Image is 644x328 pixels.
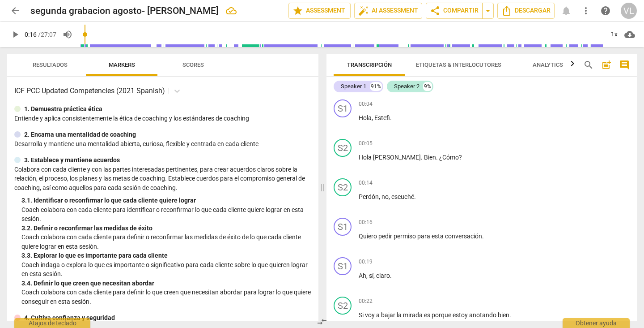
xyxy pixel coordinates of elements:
[621,3,637,19] button: VL
[21,260,311,279] p: Coach indaga o explora lo que es importante o significativo para cada cliente sobre lo que quiere...
[24,155,120,165] p: 3. Establece y mantiene acuerdos
[334,139,352,157] div: Cambiar un interlocutor
[109,61,135,68] span: Markers
[62,29,73,40] span: volume_up
[394,233,417,240] span: permiso
[14,165,311,193] p: Colabora con cada cliente y con las partes interesadas pertinentes, para crear acuerdos claros so...
[389,193,391,200] span: ,
[10,5,21,16] span: arrow_back
[358,5,369,16] span: auto_fix_high
[482,3,494,19] button: Sharing summary
[533,61,563,68] span: Analytics
[379,193,381,200] span: ,
[14,139,311,149] p: Desarrolla y mantiene una mentalidad abierta, curiosa, flexible y centrada en cada cliente
[390,272,392,279] span: .
[10,29,21,40] span: play_arrow
[359,311,365,319] span: Si
[624,29,635,40] span: cloud_download
[366,272,369,279] span: ,
[370,82,382,91] div: 91%
[30,5,219,17] h2: segunda grabacion agosto- [PERSON_NAME]
[378,233,394,240] span: pedir
[373,154,421,161] span: [PERSON_NAME]
[424,311,432,319] span: es
[445,233,482,240] span: conversación
[509,311,511,319] span: .
[24,104,102,114] p: 1. Demuestra práctica ética
[182,61,204,68] span: Scores
[381,311,397,319] span: bajar
[347,61,392,68] span: Transcripción
[317,316,327,327] span: compare_arrows
[397,311,403,319] span: la
[359,233,378,240] span: Quiero
[606,27,623,42] div: 1x
[619,60,630,70] span: comment
[601,60,612,70] span: post_add
[334,257,352,275] div: Cambiar un interlocutor
[390,114,392,121] span: .
[416,61,501,68] span: Etiquetas & Interlocutores
[482,233,484,240] span: .
[617,58,631,72] button: Mostrar/Ocultar comentarios
[21,233,311,251] p: Coach colabora con cada cliente para definir o reconfirmar las medidas de éxito de lo que cada cl...
[414,193,416,200] span: .
[14,86,165,96] p: ICF PCC Updated Competencies (2021 Spanish)
[403,311,424,319] span: mirada
[373,272,376,279] span: ,
[359,140,373,147] span: 00:05
[359,114,372,121] span: Hola
[430,5,479,16] span: Compartir
[358,5,418,16] span: AI Assessment
[14,114,311,123] p: Entiende y aplica consistentemente la ética de coaching y los estándares de coaching
[7,26,23,43] button: Reproducir
[21,196,311,205] div: 3. 1. Identificar o reconfirmar lo que cada cliente quiere lograr
[359,258,373,266] span: 00:19
[459,154,462,161] span: ?
[14,318,90,328] div: Atajos de teclado
[497,3,555,19] button: Descargar
[21,288,311,306] p: Coach colabora con cada cliente para definir lo que creen que necesitan abordar para lograr lo qu...
[581,58,596,72] button: Buscar
[359,193,379,200] span: Perdón
[563,318,630,328] div: Obtener ayuda
[334,218,352,236] div: Cambiar un interlocutor
[369,272,373,279] span: sí
[376,272,390,279] span: claro
[359,272,366,279] span: Ah
[600,5,611,16] span: help
[376,311,381,319] span: a
[417,233,432,240] span: para
[439,154,459,161] span: ¿Cómo
[423,82,432,91] div: 9%
[498,311,509,319] span: bien
[359,100,373,108] span: 00:04
[436,154,439,161] span: .
[430,5,441,16] span: share
[226,5,237,16] div: All changes saved
[453,311,469,319] span: estoy
[359,154,373,161] span: Hola
[469,311,498,319] span: anotando
[432,311,453,319] span: porque
[334,297,352,315] div: Cambiar un interlocutor
[391,193,414,200] span: escuché
[21,279,311,288] div: 3. 4. Definir lo que creen que necesitan abordar
[334,99,352,117] div: Cambiar un interlocutor
[599,58,614,72] button: Add summary
[21,205,311,224] p: Coach colabora con cada cliente para identificar o reconfirmar lo que cada cliente quiere lograr ...
[359,219,373,226] span: 00:16
[372,114,374,121] span: ,
[334,178,352,196] div: Cambiar un interlocutor
[24,313,115,323] p: 4. Cultiva confianza y seguridad
[292,5,303,16] span: star
[38,31,56,38] span: / 27:07
[288,3,351,19] button: Assessment
[359,179,373,187] span: 00:14
[426,3,483,19] button: Compartir
[381,193,389,200] span: no
[501,5,551,16] span: Descargar
[365,311,376,319] span: voy
[359,298,373,305] span: 00:22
